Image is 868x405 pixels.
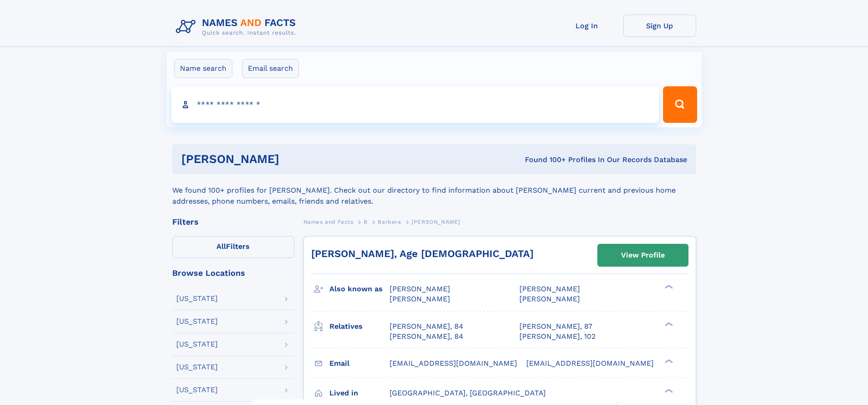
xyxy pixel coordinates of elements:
[623,15,696,37] a: Sign Up
[329,385,390,401] h3: Lived in
[663,321,673,327] div: ❯
[378,216,401,227] a: Barbera
[176,318,218,325] div: [US_STATE]
[663,358,673,364] div: ❯
[390,321,463,331] a: [PERSON_NAME], 84
[172,174,696,207] div: We found 100+ profiles for [PERSON_NAME]. Check out our directory to find information about [PERS...
[176,363,218,371] div: [US_STATE]
[663,388,673,394] div: ❯
[329,319,390,334] h3: Relatives
[364,219,368,225] span: B
[329,281,390,297] h3: Also known as
[329,356,390,371] h3: Email
[519,295,580,303] span: [PERSON_NAME]
[176,386,218,394] div: [US_STATE]
[311,248,534,259] a: [PERSON_NAME], Age [DEMOGRAPHIC_DATA]
[621,245,665,266] div: View Profile
[519,321,592,331] a: [PERSON_NAME], 87
[390,389,546,397] span: [GEOGRAPHIC_DATA], [GEOGRAPHIC_DATA]
[526,359,654,368] span: [EMAIL_ADDRESS][DOMAIN_NAME]
[390,284,450,293] span: [PERSON_NAME]
[402,155,687,165] div: Found 100+ Profiles In Our Records Database
[303,216,354,227] a: Names and Facts
[663,86,697,123] button: Search Button
[242,59,299,78] label: Email search
[364,216,368,227] a: B
[378,219,401,225] span: Barbera
[172,269,294,277] div: Browse Locations
[550,15,623,37] a: Log In
[598,244,688,266] a: View Profile
[181,153,402,165] h1: [PERSON_NAME]
[172,15,303,39] img: Logo Names and Facts
[216,242,226,251] span: All
[663,284,673,290] div: ❯
[172,236,294,258] label: Filters
[390,331,463,342] a: [PERSON_NAME], 84
[172,218,294,226] div: Filters
[176,341,218,348] div: [US_STATE]
[176,295,218,302] div: [US_STATE]
[171,86,659,123] input: search input
[411,219,460,225] span: [PERSON_NAME]
[519,284,580,293] span: [PERSON_NAME]
[174,59,232,78] label: Name search
[390,295,450,303] span: [PERSON_NAME]
[519,331,596,342] a: [PERSON_NAME], 102
[390,359,517,368] span: [EMAIL_ADDRESS][DOMAIN_NAME]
